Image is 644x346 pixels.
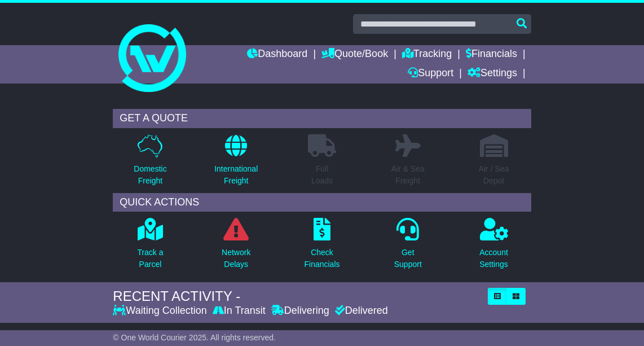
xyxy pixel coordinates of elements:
[222,247,250,270] p: Network Delays
[303,217,340,277] a: CheckFinancials
[113,193,531,212] div: QUICK ACTIONS
[304,247,339,270] p: Check Financials
[113,305,209,317] div: Waiting Collection
[394,217,422,277] a: GetSupport
[113,333,276,342] span: © One World Courier 2025. All rights reserved.
[214,134,258,193] a: InternationalFreight
[137,247,163,270] p: Track a Parcel
[113,109,531,128] div: GET A QUOTE
[308,163,336,187] p: Full Loads
[332,305,388,317] div: Delivered
[134,163,166,187] p: Domestic Freight
[402,45,452,64] a: Tracking
[113,288,482,305] div: RECENT ACTIVITY -
[408,64,453,84] a: Support
[479,217,509,277] a: AccountSettings
[321,45,388,64] a: Quote/Book
[394,247,422,270] p: Get Support
[247,45,307,64] a: Dashboard
[214,163,258,187] p: International Freight
[133,134,167,193] a: DomesticFreight
[467,64,517,84] a: Settings
[479,247,508,270] p: Account Settings
[221,217,251,277] a: NetworkDelays
[391,163,425,187] p: Air & Sea Freight
[268,305,332,317] div: Delivering
[210,305,268,317] div: In Transit
[136,217,164,277] a: Track aParcel
[466,45,517,64] a: Financials
[479,163,509,187] p: Air / Sea Depot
